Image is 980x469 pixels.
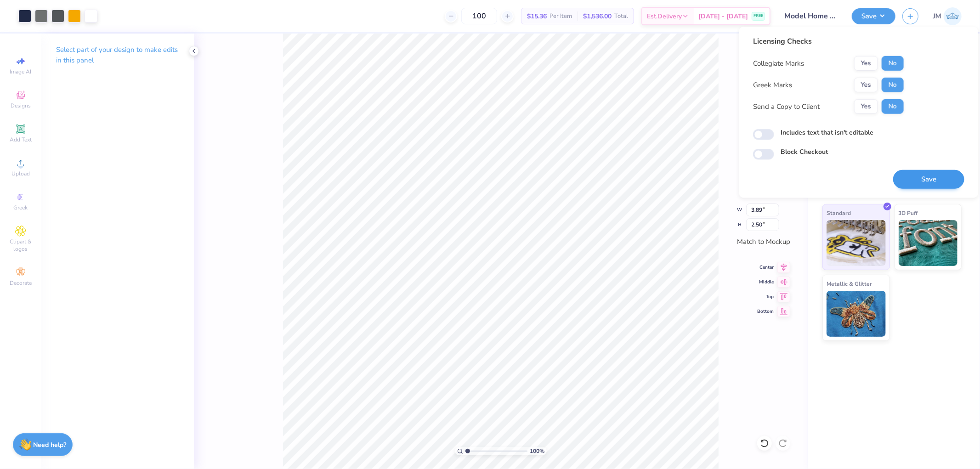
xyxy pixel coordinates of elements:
[14,204,28,211] span: Greek
[933,11,941,22] span: JM
[34,441,67,449] strong: Need help?
[827,291,886,337] img: Metallic & Glitter
[647,11,682,21] span: Est. Delivery
[753,36,904,47] div: Licensing Checks
[854,56,878,71] button: Yes
[882,99,904,114] button: No
[893,170,964,189] button: Save
[882,78,904,92] button: No
[10,279,32,287] span: Decorate
[944,7,962,25] img: Joshua Macky Gaerlan
[698,11,748,21] span: [DATE] - [DATE]
[753,80,792,90] div: Greek Marks
[461,8,497,24] input: – –
[549,11,572,21] span: Per Item
[614,11,628,21] span: Total
[753,58,804,69] div: Collegiate Marks
[753,13,763,19] span: FREE
[854,99,878,114] button: Yes
[777,7,845,25] input: Untitled Design
[757,279,774,285] span: Middle
[5,238,37,253] span: Clipart & logos
[56,45,179,66] p: Select part of your design to make edits in this panel
[933,7,962,25] a: JM
[899,208,918,218] span: 3D Puff
[11,102,31,109] span: Designs
[10,68,32,75] span: Image AI
[781,128,873,137] label: Includes text that isn't editable
[583,11,612,21] span: $1,536.00
[827,220,886,266] img: Standard
[882,56,904,71] button: No
[530,447,544,455] span: 100 %
[10,136,32,143] span: Add Text
[827,208,851,218] span: Standard
[899,220,958,266] img: 3D Puff
[827,279,872,288] span: Metallic & Glitter
[854,78,878,92] button: Yes
[757,308,774,315] span: Bottom
[757,264,774,271] span: Center
[11,170,30,177] span: Upload
[852,8,895,24] button: Save
[781,147,828,157] label: Block Checkout
[527,11,547,21] span: $15.36
[757,294,774,300] span: Top
[753,102,820,112] div: Send a Copy to Client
